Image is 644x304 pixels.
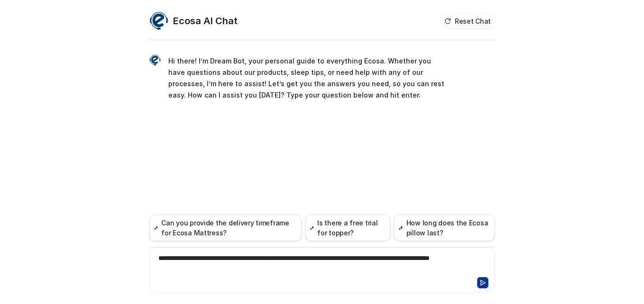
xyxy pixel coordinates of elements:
img: Widget [149,54,161,66]
button: Is there a free trial for topper? [305,215,390,241]
img: Widget [149,11,168,30]
button: Can you provide the delivery timeframe for Ecosa Mattress? [149,215,302,241]
button: Reset Chat [442,14,495,28]
h2: Ecosa AI Chat [173,14,238,27]
p: Hi there! I’m Dream Bot, your personal guide to everything Ecosa. Whether you have questions abou... [168,55,446,101]
button: How long does the Ecosa pillow last? [394,215,495,241]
